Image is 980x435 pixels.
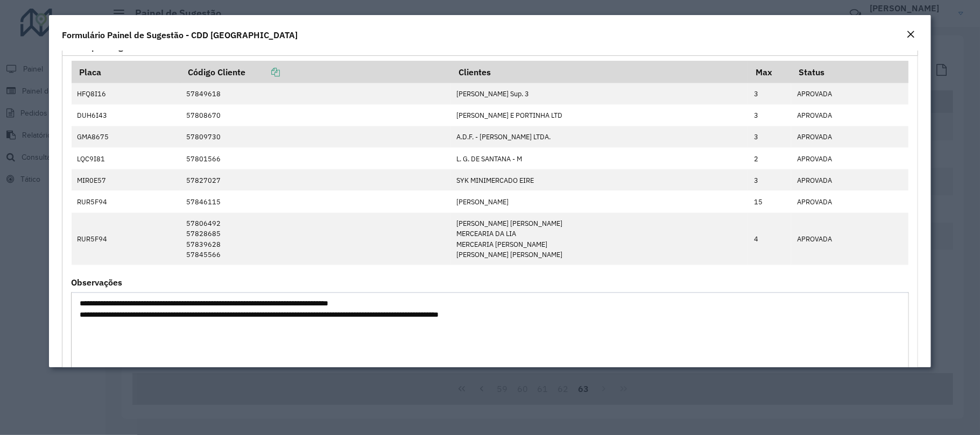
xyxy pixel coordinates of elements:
td: 57801566 [180,148,451,169]
td: 57849618 [180,83,451,105]
th: Código Cliente [180,61,451,83]
td: APROVADA [791,148,908,169]
td: 57846115 [180,191,451,212]
td: [PERSON_NAME] [PERSON_NAME] MERCEARIA DA LIA MERCEARIA [PERSON_NAME] [PERSON_NAME] [PERSON_NAME] [451,213,748,266]
td: 3 [748,126,791,148]
label: Observações [71,276,122,289]
th: Status [791,61,908,83]
button: Close [903,28,918,42]
td: 57809730 [180,126,451,148]
td: 3 [748,83,791,105]
a: Copiar [245,67,280,77]
td: 57827027 [180,169,451,191]
td: RUR5F94 [72,191,181,212]
td: APROVADA [791,105,908,126]
td: [PERSON_NAME] E PORTINHA LTD [451,105,748,126]
td: APROVADA [791,213,908,266]
td: [PERSON_NAME] [451,191,748,212]
td: APROVADA [791,169,908,191]
td: 4 [748,213,791,266]
td: RUR5F94 [72,213,181,266]
td: 15 [748,191,791,212]
td: L. G. DE SANTANA - M [451,148,748,169]
td: HFQ8I16 [72,83,181,105]
th: Max [748,61,791,83]
td: A.D.F. - [PERSON_NAME] LTDA. [451,126,748,148]
td: APROVADA [791,83,908,105]
td: LQC9I81 [72,148,181,169]
th: Clientes [451,61,748,83]
em: Fechar [906,30,915,39]
td: GMA8675 [72,126,181,148]
th: Placa [72,61,181,83]
td: [PERSON_NAME] Sup. 3 [451,83,748,105]
span: Mapas Sugeridos: Placa-Cliente [80,42,206,51]
td: APROVADA [791,191,908,212]
td: 57808670 [180,105,451,126]
td: MIR0E57 [72,169,181,191]
td: APROVADA [791,126,908,148]
td: 3 [748,169,791,191]
td: 3 [748,105,791,126]
td: 57806492 57828685 57839628 57845566 [180,213,451,266]
td: 2 [748,148,791,169]
h4: Formulário Painel de Sugestão - CDD [GEOGRAPHIC_DATA] [62,28,298,41]
td: SYK MINIMERCADO EIRE [451,169,748,191]
td: DUH6I43 [72,105,181,126]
